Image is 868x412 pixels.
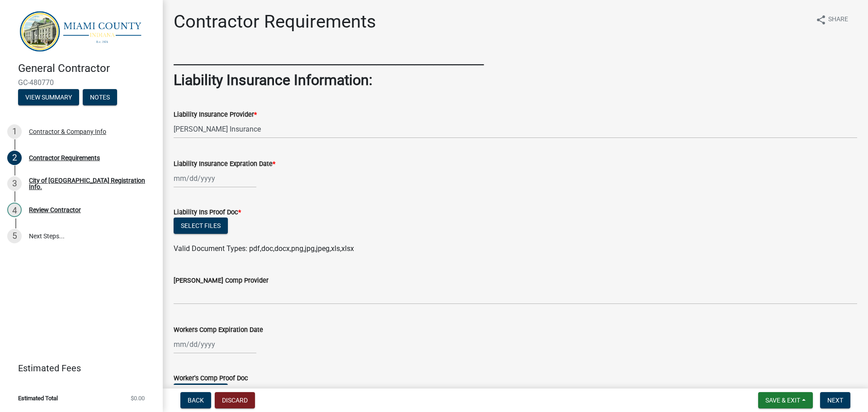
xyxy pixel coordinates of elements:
div: Contractor & Company Info [29,128,106,135]
span: Share [828,14,848,25]
div: Review Contractor [29,207,81,213]
label: Liability Insurance Provider [174,112,257,118]
strong: Liability Insurance Information: [174,71,373,89]
input: mm/dd/yyyy [174,169,256,188]
h1: Contractor Requirements [174,11,376,33]
button: Next [820,392,850,408]
label: Worker's Comp Proof Doc [174,375,248,382]
span: Valid Document Types: pdf,doc,docx,png,jpg,jpeg,xls,xlsx [174,244,354,253]
label: Liability Ins Proof Doc [174,209,241,216]
label: Liability Insurance Expration Date [174,161,275,167]
button: View Summary [18,89,79,105]
button: Discard [215,392,255,408]
wm-modal-confirm: Notes [83,95,117,102]
div: 1 [7,124,22,139]
span: Next [827,397,843,404]
div: 3 [7,176,22,191]
i: share [816,14,826,25]
div: 2 [7,151,22,165]
button: Select files [174,384,228,400]
img: Miami County, Indiana [18,9,148,52]
span: Estimated Total [18,395,58,401]
button: Save & Exit [758,392,813,408]
button: shareShare [808,11,855,28]
a: Estimated Fees [7,359,148,377]
span: $0.00 [131,395,145,401]
div: City of [GEOGRAPHIC_DATA] Registration Info. [29,177,148,190]
span: GC-480770 [18,78,145,87]
button: Notes [83,89,117,105]
label: [PERSON_NAME] Comp Provider [174,278,269,284]
label: Workers Comp Expiration Date [174,327,263,333]
button: Back [180,392,211,408]
input: mm/dd/yyyy [174,335,256,354]
span: Save & Exit [765,397,800,404]
div: 4 [7,203,22,217]
button: Select files [174,218,228,234]
span: Back [188,397,204,404]
h2: _________________________________________________ [174,51,857,68]
wm-modal-confirm: Summary [18,95,79,102]
div: Contractor Requirements [29,155,100,161]
h4: General Contractor [18,62,156,75]
div: 5 [7,229,22,243]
